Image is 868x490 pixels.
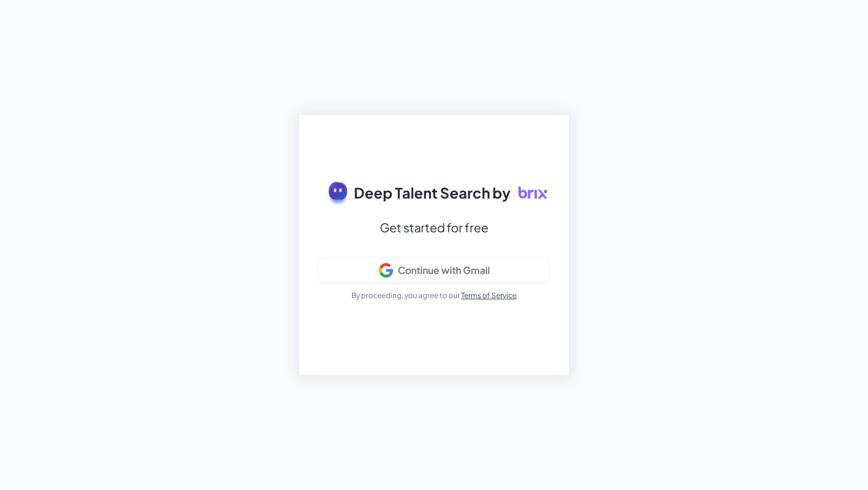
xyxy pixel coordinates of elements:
div: Continue with Gmail [398,264,490,276]
p: By proceeding, you agree to our [351,290,517,301]
span: Deep Talent Search by [354,182,511,203]
div: Get started for free [380,217,488,238]
button: Continue with Gmail [318,258,550,283]
a: Terms of Service [461,291,517,300]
